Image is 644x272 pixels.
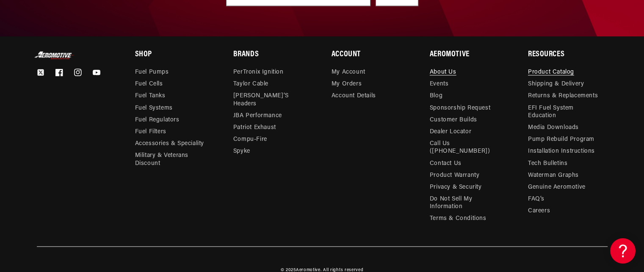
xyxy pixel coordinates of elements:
a: EFI Fuel System Education [528,102,601,122]
a: Pump Rebuild Program [528,134,594,146]
a: Fuel Regulators [135,114,180,126]
a: Spyke [233,146,250,157]
a: PerTronix Ignition [233,69,284,78]
a: Careers [528,205,550,217]
a: [PERSON_NAME]’s Headers [233,90,306,110]
a: Military & Veterans Discount [135,150,214,169]
a: JBA Performance [233,110,282,122]
a: Patriot Exhaust [233,122,276,134]
a: Returns & Replacements [528,90,598,102]
a: Call Us ([PHONE_NUMBER]) [430,138,503,157]
a: Do Not Sell My Information [430,193,503,213]
a: Fuel Systems [135,102,173,114]
a: Product Warranty [430,170,480,181]
a: Compu-Fire [233,134,267,146]
a: My Account [332,69,365,78]
a: Taylor Cable [233,78,268,90]
a: Dealer Locator [430,126,471,138]
a: Media Downloads [528,122,579,134]
a: Installation Instructions [528,146,595,157]
a: Terms & Conditions [430,213,486,225]
a: FAQ’s [528,193,544,205]
img: Aeromotive [33,51,76,59]
a: Events [430,78,449,90]
a: Accessories & Speciality [135,138,204,150]
a: About Us [430,69,456,78]
a: Account Details [332,90,376,102]
a: My Orders [332,78,362,90]
a: Product Catalog [528,69,574,78]
a: Fuel Tanks [135,90,166,102]
a: Privacy & Security [430,181,482,193]
a: Shipping & Delivery [528,78,584,90]
a: Sponsorship Request [430,102,490,114]
a: Genuine Aeromotive [528,181,586,193]
a: Blog [430,90,442,102]
a: Customer Builds [430,114,477,126]
a: Tech Bulletins [528,158,567,170]
a: Waterman Graphs [528,170,579,181]
a: Fuel Cells [135,78,163,90]
a: Fuel Pumps [135,69,169,78]
a: Fuel Filters [135,126,166,138]
a: Contact Us [430,158,462,170]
